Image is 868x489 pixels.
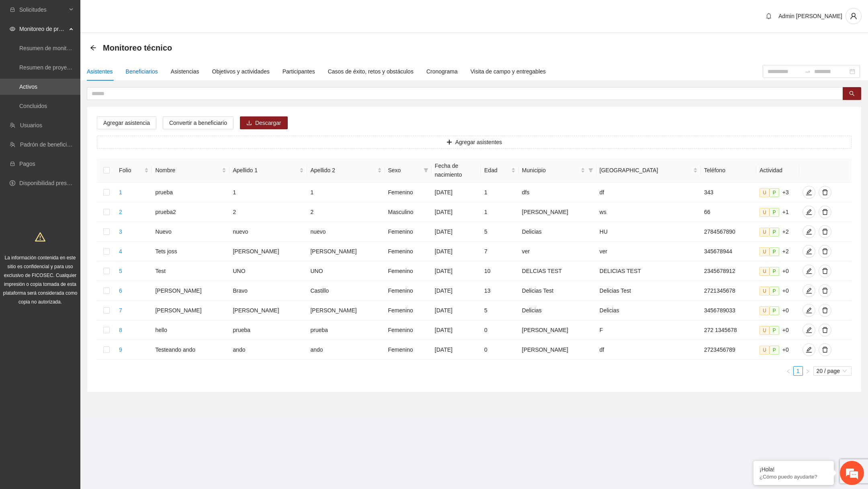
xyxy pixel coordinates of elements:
[119,189,122,196] a: 1
[759,228,770,236] span: U
[596,340,701,360] td: df
[119,248,122,255] a: 4
[432,158,481,183] th: Fecha de nacimiento
[803,366,813,376] li: Next Page
[119,327,122,333] a: 8
[385,281,432,301] td: Femenino
[471,67,546,76] div: Visita de campo y entregables
[283,67,315,76] div: Participantes
[770,346,779,355] span: P
[19,2,67,18] span: Solicitudes
[119,346,122,353] a: 9
[805,68,811,75] span: to
[819,304,831,317] button: delete
[803,307,815,314] span: edit
[385,242,432,261] td: Femenino
[803,268,815,274] span: edit
[803,346,815,353] span: edit
[10,7,15,12] span: inbox
[455,138,502,147] span: Agregar asistentes
[519,242,596,261] td: ver
[307,222,385,242] td: nuevo
[701,222,756,242] td: 2784567890
[588,168,593,173] span: filter
[246,120,252,126] span: download
[784,366,793,376] button: left
[385,340,432,360] td: Femenino
[152,320,229,340] td: hello
[701,281,756,301] td: 2721345678
[759,326,770,335] span: U
[307,320,385,340] td: prueba
[756,261,799,281] td: +0
[385,261,432,281] td: Femenino
[229,222,307,242] td: nuevo
[819,268,831,274] span: delete
[819,284,831,297] button: delete
[119,268,122,274] a: 5
[519,183,596,202] td: dfs
[846,12,861,20] span: user
[119,209,122,215] a: 2
[229,340,307,360] td: ando
[424,168,428,173] span: filter
[163,116,233,129] button: Convertir a beneficiario
[481,202,519,222] td: 1
[152,158,229,183] th: Nombre
[19,64,105,71] a: Resumen de proyectos aprobados
[763,13,775,19] span: bell
[481,222,519,242] td: 5
[19,161,35,167] a: Pagos
[152,281,229,301] td: [PERSON_NAME]
[432,340,481,360] td: [DATE]
[596,183,701,202] td: df
[819,186,831,199] button: delete
[596,202,701,222] td: ws
[519,202,596,222] td: [PERSON_NAME]
[756,202,799,222] td: +1
[596,301,701,320] td: Delicias
[20,122,42,128] a: Usuarios
[20,141,79,148] a: Padrón de beneficiarios
[770,306,779,315] span: P
[310,166,375,175] span: Apellido 2
[307,340,385,360] td: ando
[794,367,802,375] a: 1
[229,158,307,183] th: Apellido 1
[770,287,779,295] span: P
[90,45,96,51] div: Back
[432,281,481,301] td: [DATE]
[328,67,414,76] div: Casos de éxito, retos y obstáculos
[596,281,701,301] td: Delicias Test
[481,301,519,320] td: 5
[307,261,385,281] td: UNO
[596,158,701,183] th: Colonia
[759,287,770,295] span: U
[803,189,815,196] span: edit
[307,202,385,222] td: 2
[819,324,831,336] button: delete
[240,116,288,129] button: downloadDescargar
[90,45,96,51] span: arrow-left
[759,474,828,480] p: ¿Cómo puedo ayudarte?
[388,166,420,175] span: Sexo
[786,369,791,374] span: left
[519,222,596,242] td: Delicias
[802,225,815,238] button: edit
[119,287,122,294] a: 6
[229,202,307,222] td: 2
[484,166,510,175] span: Edad
[432,222,481,242] td: [DATE]
[385,301,432,320] td: Femenino
[446,139,452,146] span: plus
[155,166,220,175] span: Nombre
[756,320,799,340] td: +0
[805,369,810,374] span: right
[152,242,229,261] td: Tets joss
[229,301,307,320] td: [PERSON_NAME]
[817,367,848,375] span: 20 / page
[307,301,385,320] td: [PERSON_NAME]
[229,183,307,202] td: 1
[770,228,779,236] span: P
[802,186,815,199] button: edit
